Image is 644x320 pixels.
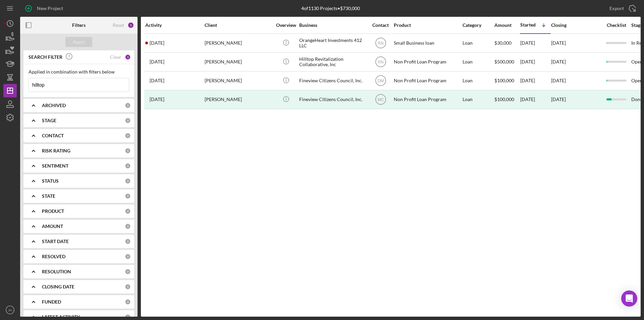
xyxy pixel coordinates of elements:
div: 0 [125,223,131,229]
div: 0 [125,118,131,124]
div: Client [205,22,272,28]
div: 0 [125,269,131,275]
text: RN [378,41,383,46]
div: Amount [494,22,520,28]
button: New Project [20,2,70,15]
button: Export [603,2,641,15]
div: [DATE] [520,72,550,90]
div: Non Profit Loan Program [394,53,461,71]
div: Activity [145,22,204,28]
time: [DATE] [551,78,566,83]
div: [PERSON_NAME] [205,72,272,90]
time: 2023-05-08 19:57 [150,78,164,83]
div: Loan [463,53,494,71]
time: 2021-09-27 21:16 [150,97,164,102]
b: AMOUNT [42,224,63,229]
div: 0 [125,178,131,184]
div: 0 [125,254,131,260]
b: START DATE [42,239,69,244]
div: 0 [125,284,131,290]
time: [DATE] [551,59,566,64]
div: Small Business loan [394,34,461,52]
time: 2025-04-10 17:32 [150,40,164,46]
div: $30,000 [494,34,520,52]
div: Overview [273,22,299,28]
div: 0 [125,208,131,214]
div: Category [463,22,494,28]
div: 0 [125,299,131,305]
div: Open Intercom Messenger [621,290,637,307]
div: Loan [463,91,494,108]
div: 0 [125,238,131,244]
text: JH [8,308,12,312]
div: New Project [37,2,63,15]
b: CLOSING DATE [42,284,74,289]
div: Business [299,22,366,28]
time: [DATE] [551,40,566,46]
div: Non Profit Loan Program [394,72,461,90]
b: PRODUCT [42,209,64,214]
div: Fineview Citizens Council, Inc. [299,91,366,108]
div: 0 [125,314,131,320]
b: ARCHIVED [42,103,66,108]
b: Filters [72,22,86,28]
div: $100,000 [494,72,520,90]
div: Contact [368,22,393,28]
div: Hilltop Revitalization Collaborative, Inc [299,53,366,71]
b: LATEST ACTIVITY [42,314,80,320]
div: $100,000 [494,91,520,108]
div: 0 [125,148,131,154]
div: [PERSON_NAME] [205,91,272,108]
text: MC [377,97,384,102]
b: RISK RATING [42,148,70,153]
div: Export [609,2,624,15]
div: Non Profit Loan Program [394,91,461,108]
div: 0 [125,193,131,199]
b: CONTACT [42,133,64,138]
div: 0 [125,163,131,169]
b: STAGE [42,118,56,123]
div: Closing [551,22,601,28]
div: [DATE] [520,91,550,108]
b: RESOLVED [42,254,65,259]
text: RN [378,60,383,64]
b: SENTIMENT [42,163,68,169]
b: RESOLUTION [42,269,71,274]
b: STATUS [42,178,59,184]
div: Applied in combination with filters below [29,69,129,75]
div: Checklist [602,22,631,28]
div: Apply [73,37,85,47]
div: Product [394,22,461,28]
div: [PERSON_NAME] [205,34,272,52]
div: 4 of 1130 Projects • $730,000 [301,6,360,11]
b: FUNDED [42,299,61,305]
div: OrangeHeart Investments 412 LLC [299,34,366,52]
div: [PERSON_NAME] [205,53,272,71]
div: [DATE] [520,53,550,71]
div: Reset [113,22,124,28]
div: [DATE] [551,97,566,102]
div: Fineview Citizens Council, Inc. [299,72,366,90]
button: Apply [65,37,92,47]
text: DM [377,79,384,83]
div: Clear [110,54,121,60]
div: 0 [125,133,131,139]
div: 1 [125,54,131,60]
div: $500,000 [494,53,520,71]
div: Started [520,22,536,28]
time: 2025-06-13 15:19 [150,59,164,64]
button: JH [3,303,17,317]
div: Loan [463,34,494,52]
div: 0 [125,102,131,108]
div: 1 [127,22,134,29]
div: Loan [463,72,494,90]
b: STATE [42,193,55,199]
b: SEARCH FILTER [29,54,62,60]
div: [DATE] [520,34,550,52]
